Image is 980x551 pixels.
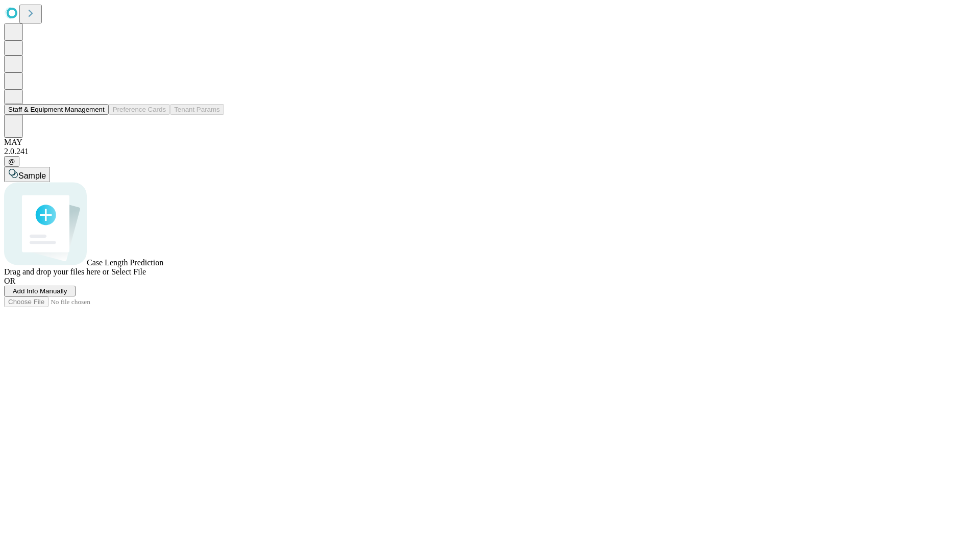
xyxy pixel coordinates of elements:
button: Add Info Manually [4,286,76,296]
div: 2.0.241 [4,147,976,156]
button: Tenant Params [170,104,224,115]
span: Add Info Manually [13,287,67,295]
button: Sample [4,167,50,182]
span: Case Length Prediction [87,258,163,267]
div: MAY [4,138,976,147]
button: @ [4,156,19,167]
span: OR [4,277,15,285]
span: Drag and drop your files here or [4,267,109,276]
button: Staff & Equipment Management [4,104,109,115]
span: Select File [111,267,146,276]
span: @ [8,158,15,165]
span: Sample [18,171,46,180]
button: Preference Cards [109,104,170,115]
